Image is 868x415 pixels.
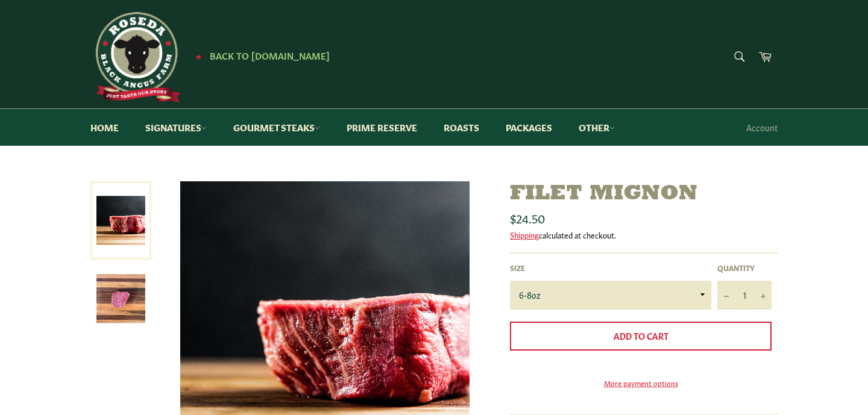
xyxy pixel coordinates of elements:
label: Size [510,263,711,273]
span: ★ [195,51,202,61]
span: Back to [DOMAIN_NAME] [210,49,330,61]
button: Increase item quantity by one [753,281,772,310]
img: Filet Mignon [96,274,145,323]
a: Prime Reserve [335,109,429,146]
h1: Filet Mignon [510,181,778,207]
label: Quantity [717,263,772,273]
button: Reduce item quantity by one [717,281,735,310]
a: ★ Back to [DOMAIN_NAME] [189,51,330,61]
a: Account [740,110,784,145]
div: calculated at checkout. [510,229,778,240]
span: Add to Cart [614,329,668,342]
a: Signatures [133,109,219,146]
a: Packages [494,109,564,146]
a: Home [78,109,131,146]
span: $24.50 [510,209,545,226]
a: Roasts [432,109,491,146]
a: Shipping [510,229,539,240]
img: Roseda Beef [90,12,181,102]
a: Gourmet Steaks [221,109,332,146]
a: More payment options [510,378,772,388]
a: Other [567,109,627,146]
button: Add to Cart [510,322,772,351]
